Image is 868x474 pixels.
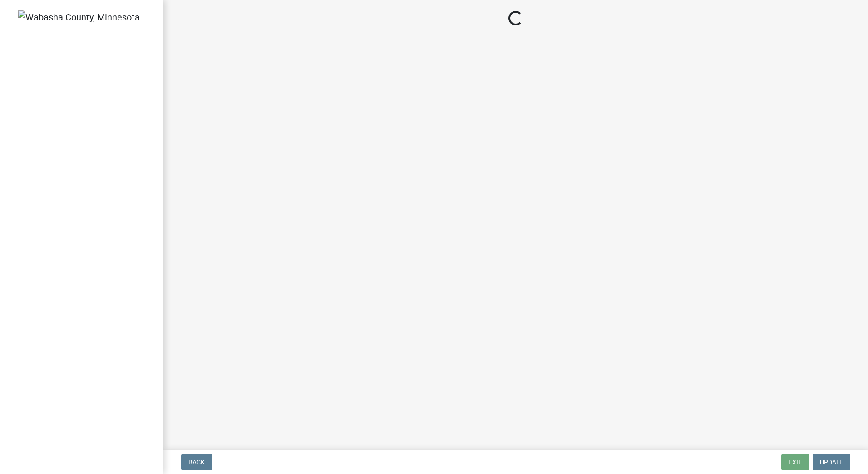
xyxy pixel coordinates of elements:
[781,454,809,470] button: Exit
[188,459,205,466] span: Back
[813,454,850,470] button: Update
[820,459,843,466] span: Update
[181,454,212,470] button: Back
[18,10,140,24] img: Wabasha County, Minnesota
